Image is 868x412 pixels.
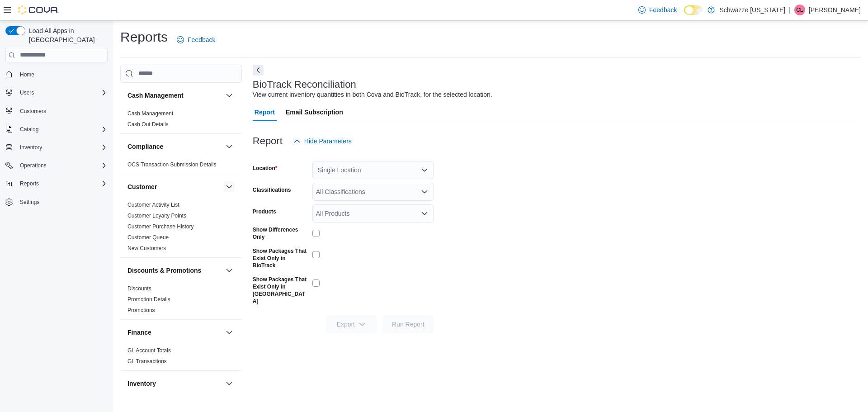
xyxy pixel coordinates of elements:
[127,121,169,128] span: Cash Out Details
[16,142,46,153] button: Inventory
[224,327,235,338] button: Finance
[421,166,428,174] button: Open list of options
[2,159,111,172] button: Operations
[253,186,291,194] label: Classifications
[127,161,217,168] a: OCS Transaction Submission Details
[304,137,352,146] span: Hide Parameters
[127,202,179,208] a: Customer Activity List
[127,223,194,230] a: Customer Purchase History
[127,307,155,314] span: Promotions
[188,35,215,44] span: Feedback
[2,177,111,190] button: Reports
[253,79,356,90] h3: BioTrack Reconciliation
[127,142,163,151] h3: Compliance
[20,108,46,115] span: Customers
[253,226,309,241] label: Show Differences Only
[127,307,155,313] a: Promotions
[16,160,50,171] button: Operations
[127,213,186,219] a: Customer Loyalty Points
[16,196,108,208] span: Settings
[719,5,785,15] p: Schwazze [US_STATE]
[127,182,157,191] h3: Customer
[253,276,309,305] label: Show Packages That Exist Only in [GEOGRAPHIC_DATA]
[16,69,108,80] span: Home
[127,223,194,230] span: Customer Purchase History
[253,165,278,172] label: Location
[127,379,222,388] button: Inventory
[255,103,275,121] span: Report
[120,159,242,174] div: Compliance
[25,26,108,44] span: Load All Apps in [GEOGRAPHIC_DATA]
[120,28,168,46] h1: Reports
[173,31,219,49] a: Feedback
[809,5,861,15] p: [PERSON_NAME]
[127,358,167,365] a: GL Transactions
[383,315,434,333] button: Run Report
[127,266,201,275] h3: Discounts & Promotions
[20,71,34,78] span: Home
[253,208,276,215] label: Products
[2,86,111,99] button: Users
[127,266,222,275] button: Discounts & Promotions
[127,110,173,117] span: Cash Management
[127,296,170,303] a: Promotion Details
[127,245,166,251] a: New Customers
[224,265,235,276] button: Discounts & Promotions
[2,123,111,136] button: Catalog
[127,234,169,241] a: Customer Queue
[127,328,222,337] button: Finance
[127,245,166,252] span: New Customers
[789,5,791,15] p: |
[794,5,805,15] div: Collin Lodge
[127,358,167,365] span: GL Transactions
[120,345,242,370] div: Finance
[127,347,171,354] a: GL Account Totals
[127,234,169,241] span: Customer Queue
[16,160,108,171] span: Operations
[20,126,38,133] span: Catalog
[16,106,50,117] a: Customers
[253,136,283,147] h3: Report
[326,315,377,333] button: Export
[796,5,803,15] span: CL
[16,178,108,189] span: Reports
[253,65,264,76] button: Next
[16,87,108,98] span: Users
[224,141,235,152] button: Compliance
[120,283,242,319] div: Discounts & Promotions
[127,161,217,168] span: OCS Transaction Submission Details
[421,210,428,217] button: Open list of options
[684,5,703,15] input: Dark Mode
[16,87,38,98] button: Users
[2,104,111,118] button: Customers
[253,247,309,269] label: Show Packages That Exist Only in BioTrack
[224,181,235,192] button: Customer
[20,89,34,96] span: Users
[16,142,108,153] span: Inventory
[127,379,156,388] h3: Inventory
[20,199,39,206] span: Settings
[286,103,343,121] span: Email Subscription
[127,182,222,191] button: Customer
[16,69,38,80] a: Home
[20,162,47,169] span: Operations
[224,90,235,101] button: Cash Management
[127,212,186,219] span: Customer Loyalty Points
[649,5,677,14] span: Feedback
[16,124,108,135] span: Catalog
[127,201,179,208] span: Customer Activity List
[635,1,680,19] a: Feedback
[2,68,111,81] button: Home
[127,347,171,354] span: GL Account Totals
[16,197,43,208] a: Settings
[120,108,242,133] div: Cash Management
[127,296,170,303] span: Promotion Details
[5,64,108,232] nav: Complex example
[2,141,111,154] button: Inventory
[120,199,242,257] div: Customer
[127,91,184,100] h3: Cash Management
[127,142,222,151] button: Compliance
[127,91,222,100] button: Cash Management
[18,5,59,14] img: Cova
[20,144,42,151] span: Inventory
